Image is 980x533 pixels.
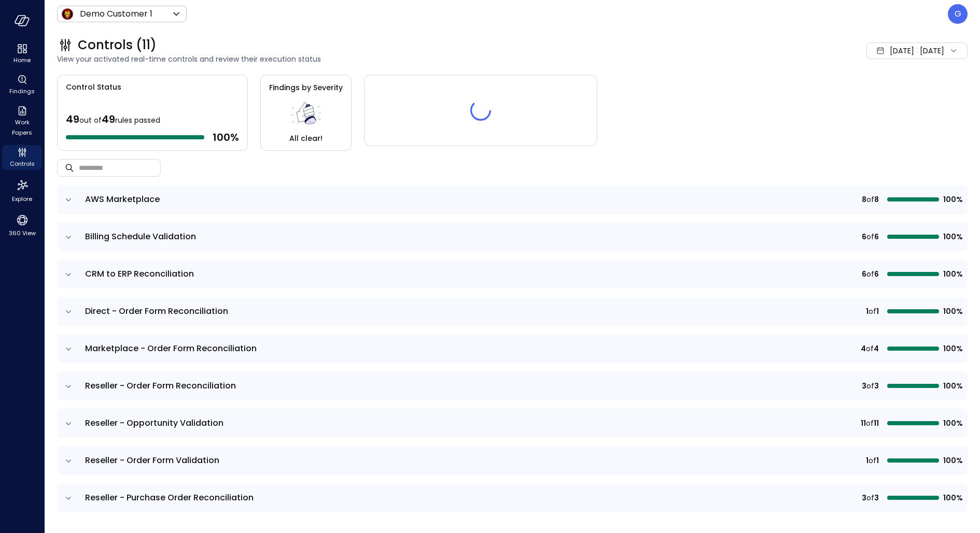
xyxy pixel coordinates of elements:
[85,268,194,280] span: CRM to ERP Reconciliation
[2,104,42,139] div: Work Papers
[63,456,74,466] button: expand row
[876,455,879,466] span: 1
[943,492,961,503] span: 100%
[943,417,961,429] span: 100%
[12,194,32,204] span: Explore
[869,455,876,466] span: of
[85,193,160,205] span: AWS Marketplace
[943,380,961,392] span: 100%
[876,306,879,317] span: 1
[63,344,74,354] button: expand row
[862,194,866,205] span: 8
[66,112,79,126] span: 49
[85,305,228,317] span: Direct - Order Form Reconciliation
[2,145,42,170] div: Controls
[943,455,961,466] span: 100%
[943,194,961,205] span: 100%
[2,176,42,205] div: Explore
[955,8,961,20] p: G
[13,55,31,65] span: Home
[874,380,879,392] span: 3
[862,492,866,503] span: 3
[866,492,874,503] span: of
[866,306,869,317] span: 1
[861,417,866,429] span: 11
[9,228,36,238] span: 360 View
[57,53,713,65] span: View your activated real-time controls and review their execution status
[63,232,74,242] button: expand row
[213,131,239,144] span: 100 %
[874,268,879,280] span: 6
[85,380,236,392] span: Reseller - Order Form Reconciliation
[78,37,157,53] span: Controls (11)
[874,343,879,354] span: 4
[289,133,323,144] span: All clear!
[861,343,866,354] span: 4
[874,417,879,429] span: 11
[943,343,961,354] span: 100%
[862,380,866,392] span: 3
[85,231,196,242] span: Billing Schedule Validation
[866,343,874,354] span: of
[943,231,961,242] span: 100%
[866,455,869,466] span: 1
[85,417,223,429] span: Reseller - Opportunity Validation
[58,75,121,93] span: Control Status
[874,492,879,503] span: 3
[102,112,115,126] span: 49
[79,115,102,125] span: out of
[63,381,74,392] button: expand row
[866,231,874,242] span: of
[6,117,38,138] span: Work Papers
[866,268,874,280] span: of
[874,194,879,205] span: 8
[866,380,874,392] span: of
[2,211,42,239] div: 360 View
[869,306,876,317] span: of
[943,268,961,280] span: 100%
[63,419,74,429] button: expand row
[269,82,343,93] span: Findings by Severity
[2,41,42,66] div: Home
[9,86,35,96] span: Findings
[866,194,874,205] span: of
[874,231,879,242] span: 6
[85,454,219,466] span: Reseller - Order Form Validation
[63,493,74,503] button: expand row
[2,73,42,97] div: Findings
[862,268,866,280] span: 6
[61,8,74,20] img: Icon
[115,115,160,125] span: rules passed
[63,307,74,317] button: expand row
[943,306,961,317] span: 100%
[866,417,874,429] span: of
[63,195,74,205] button: expand row
[890,45,914,56] span: [DATE]
[80,8,152,20] p: Demo Customer 1
[862,231,866,242] span: 6
[63,269,74,280] button: expand row
[85,492,254,503] span: Reseller - Purchase Order Reconciliation
[948,4,968,24] div: Guy
[85,342,257,354] span: Marketplace - Order Form Reconciliation
[10,159,35,169] span: Controls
